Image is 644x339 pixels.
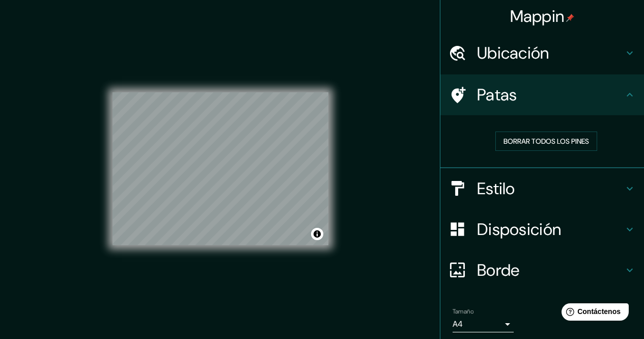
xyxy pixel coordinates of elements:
[453,316,514,332] div: A4
[440,168,644,209] div: Estilo
[553,299,633,328] iframe: Lanzador de widgets de ayuda
[440,250,644,291] div: Borde
[453,319,463,329] font: A4
[495,132,597,151] button: Borrar todos los pines
[503,137,589,146] font: Borrar todos los pines
[477,178,515,199] font: Estilo
[566,14,574,22] img: pin-icon.png
[453,307,473,316] font: Tamaño
[477,259,520,281] font: Borde
[477,42,549,64] font: Ubicación
[477,84,517,106] font: Patas
[311,228,323,240] button: Activar o desactivar atribución
[440,74,644,115] div: Patas
[477,219,561,240] font: Disposición
[510,6,565,27] font: Mappin
[440,33,644,73] div: Ubicación
[113,92,328,245] canvas: Mapa
[440,209,644,250] div: Disposición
